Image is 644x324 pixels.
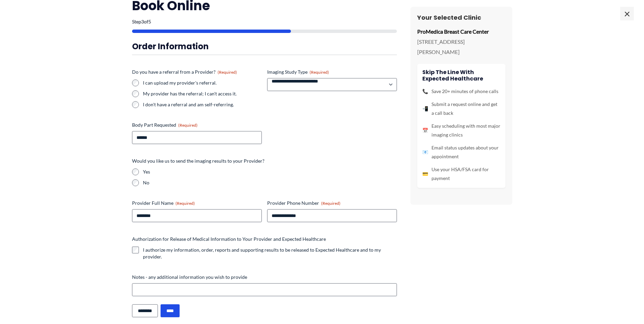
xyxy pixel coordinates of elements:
[422,87,428,96] span: 📞
[422,104,428,113] span: 📲
[148,19,151,24] span: 5
[310,70,329,75] span: (Required)
[422,122,500,139] li: Easy scheduling with most major imaging clinics
[143,179,397,186] label: No
[132,69,237,75] legend: Do you have a referral from a Provider?
[422,169,428,178] span: 💳
[422,126,428,135] span: 📅
[143,90,262,97] label: My provider has the referral; I can't access it.
[422,69,500,82] h4: Skip the line with Expected Healthcare
[132,236,326,242] legend: Authorization for Release of Medical Information to Your Provider and Expected Healthcare
[422,165,500,183] li: Use your HSA/FSA card for payment
[176,201,195,206] span: (Required)
[143,79,262,86] label: I can upload my provider's referral.
[620,7,634,20] span: ×
[417,26,505,37] p: ProMedica Breast Care Center
[422,100,500,118] li: Submit a request online and get a call back
[132,200,262,206] label: Provider Full Name
[132,41,397,52] h3: Order Information
[132,19,397,24] p: Step of
[321,201,341,206] span: (Required)
[267,200,397,206] label: Provider Phone Number
[141,19,144,24] span: 3
[422,148,428,157] span: 📧
[143,168,397,175] label: Yes
[417,14,505,21] h3: Your Selected Clinic
[143,101,262,108] label: I don't have a referral and am self-referring.
[417,37,505,57] p: [STREET_ADDRESS][PERSON_NAME]
[422,143,500,161] li: Email status updates about your appointment
[267,69,397,75] label: Imaging Study Type
[143,247,397,260] label: I authorize my information, order, reports and supporting results to be released to Expected Heal...
[132,122,262,128] label: Body Part Requested
[218,70,237,75] span: (Required)
[132,274,397,281] label: Notes - any additional information you wish to provide
[132,158,264,164] legend: Would you like us to send the imaging results to your Provider?
[178,123,198,128] span: (Required)
[422,87,500,96] li: Save 20+ minutes of phone calls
